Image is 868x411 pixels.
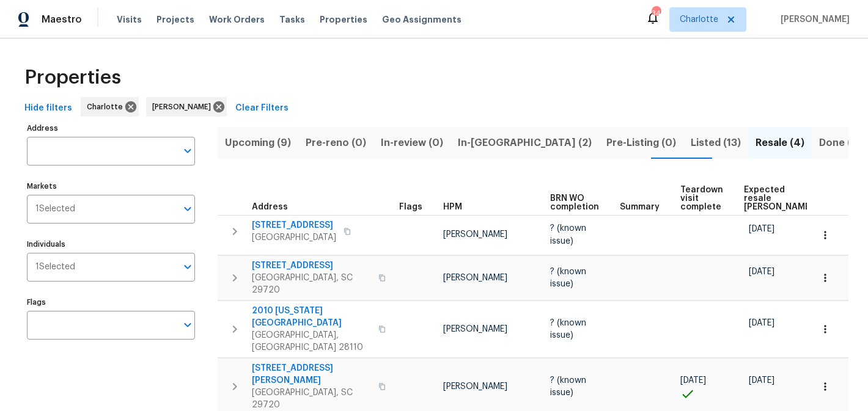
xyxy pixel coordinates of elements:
button: Open [179,142,196,159]
span: ? (known issue) [550,267,586,288]
button: Open [179,316,196,333]
span: [PERSON_NAME] [443,230,507,239]
span: [DATE] [680,376,706,385]
span: 2010 [US_STATE][GEOGRAPHIC_DATA] [252,305,371,329]
div: 34 [652,7,660,20]
span: [STREET_ADDRESS] [252,260,371,272]
span: Upcoming (9) [225,134,291,151]
span: Properties [24,71,121,84]
span: [PERSON_NAME] [443,325,507,333]
span: [GEOGRAPHIC_DATA], [GEOGRAPHIC_DATA] 28110 [252,329,371,354]
label: Flags [27,299,195,306]
span: Listed (13) [691,134,741,151]
span: ? (known issue) [550,376,586,397]
span: Projects [156,13,194,26]
span: [GEOGRAPHIC_DATA] [252,231,336,244]
button: Clear Filters [230,97,293,120]
span: In-review (0) [381,134,443,151]
label: Individuals [27,241,195,248]
span: Charlotte [87,101,128,113]
span: ? (known issue) [550,224,586,245]
span: Charlotte [680,13,718,26]
button: Hide filters [20,97,77,120]
span: [PERSON_NAME] [443,274,507,282]
span: Tasks [279,15,305,24]
span: Clear Filters [235,101,289,116]
span: [GEOGRAPHIC_DATA], SC 29720 [252,272,371,296]
span: [DATE] [749,376,774,385]
span: [PERSON_NAME] [443,382,507,391]
span: Teardown visit complete [680,186,723,211]
button: Open [179,200,196,217]
span: Pre-reno (0) [306,134,366,151]
span: Resale (4) [756,134,804,151]
span: [DATE] [749,225,774,233]
span: Work Orders [209,13,265,26]
span: BRN WO completion [550,194,599,211]
span: [GEOGRAPHIC_DATA], SC 29720 [252,387,371,411]
span: Pre-Listing (0) [606,134,676,151]
span: Summary [620,203,660,211]
span: ? (known issue) [550,319,586,340]
span: [PERSON_NAME] [776,13,850,26]
span: HPM [443,203,462,211]
label: Markets [27,183,195,190]
span: [PERSON_NAME] [152,101,216,113]
label: Address [27,125,195,132]
span: Expected resale [PERSON_NAME] [744,186,813,211]
span: Address [252,203,288,211]
span: Maestro [42,13,82,26]
span: Visits [117,13,142,26]
span: [DATE] [749,319,774,327]
span: 1 Selected [35,204,75,214]
span: In-[GEOGRAPHIC_DATA] (2) [458,134,592,151]
span: [DATE] [749,267,774,276]
span: Properties [320,13,367,26]
span: Hide filters [24,101,72,116]
span: Flags [399,203,422,211]
div: Charlotte [81,97,139,117]
span: [STREET_ADDRESS] [252,219,336,231]
button: Open [179,258,196,275]
div: [PERSON_NAME] [146,97,227,117]
span: Geo Assignments [382,13,462,26]
span: [STREET_ADDRESS][PERSON_NAME] [252,362,371,387]
span: 1 Selected [35,262,75,272]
